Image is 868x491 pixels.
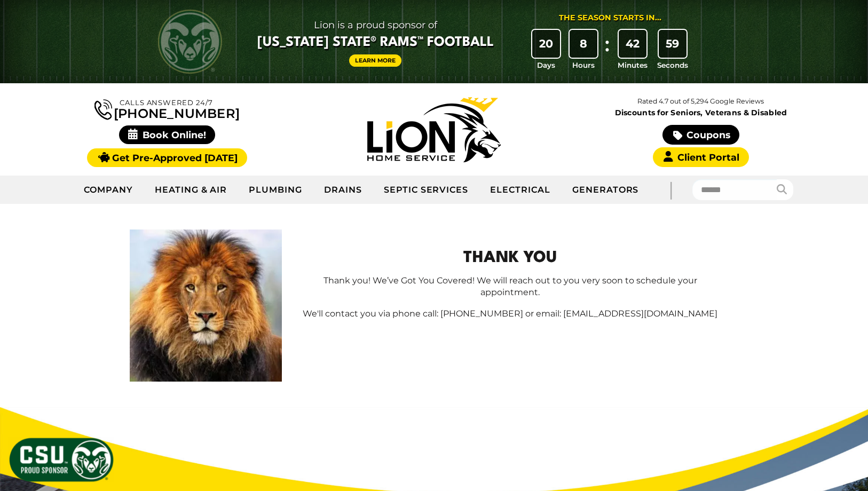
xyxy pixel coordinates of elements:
[8,437,115,483] img: CSU Sponsor Badge
[602,30,613,71] div: :
[572,60,595,70] span: Hours
[257,17,494,34] span: Lion is a proud sponsor of
[373,177,479,203] a: Septic Services
[619,30,646,58] div: 42
[144,177,238,203] a: Heating & Air
[649,176,692,204] div: |
[158,10,222,74] img: CSU Rams logo
[94,97,240,120] a: [PHONE_NUMBER]
[238,177,313,203] a: Plumbing
[349,54,401,67] a: Learn More
[119,125,216,144] span: Book Online!
[537,60,555,70] span: Days
[562,177,650,203] a: Generators
[659,30,686,58] div: 59
[567,96,834,107] p: Rated 4.7 out of 5,294 Google Reviews
[662,125,739,145] a: Coupons
[87,148,247,167] a: Get Pre-Approved [DATE]
[570,30,597,58] div: 8
[73,177,144,203] a: Company
[299,247,721,271] h1: Thank you
[570,109,832,116] span: Discounts for Seniors, Veterans & Disabled
[282,229,738,382] div: We'll contact you via phone call: [PHONE_NUMBER] or email: [EMAIL_ADDRESS][DOMAIN_NAME]
[313,177,373,203] a: Drains
[657,60,688,70] span: Seconds
[653,147,749,167] a: Client Portal
[559,12,661,24] div: The Season Starts in...
[299,275,721,299] p: Thank you! We’ve Got You Covered! We will reach out to you very soon to schedule your appointment.
[532,30,560,58] div: 20
[479,177,562,203] a: Electrical
[618,60,648,70] span: Minutes
[257,34,494,52] span: [US_STATE] State® Rams™ Football
[367,97,501,162] img: Lion Home Service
